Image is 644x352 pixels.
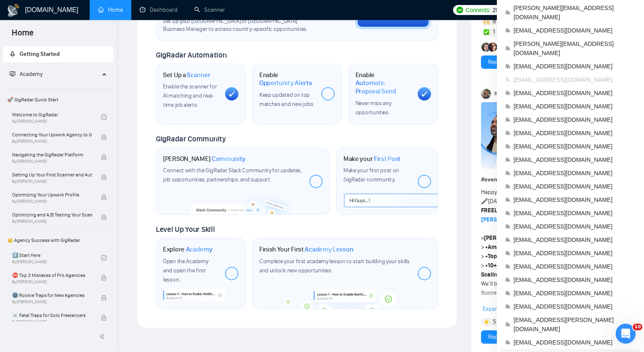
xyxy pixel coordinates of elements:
[12,171,92,179] span: Setting Up Your First Scanner and Auto-Bidder
[514,102,636,111] span: [EMAIL_ADDRESS][DOMAIN_NAME]
[505,91,510,96] span: team
[280,289,410,309] img: academy-bg.png
[481,262,584,278] strong: 10+ Years of Experience Launching & Scaling eCommerce Brands
[514,275,636,284] span: [EMAIL_ADDRESS][DOMAIN_NAME]
[101,194,107,200] span: lock
[514,338,636,347] span: [EMAIL_ADDRESS][DOMAIN_NAME]
[194,6,225,13] a: searchScanner
[12,311,92,319] span: ☠️ Fatal Traps for Solo Freelancers
[163,83,217,108] span: Enable the scanner for AI matching and real-time job alerts.
[466,5,491,15] span: Connects:
[616,324,636,344] iframe: Intercom live chat
[488,58,501,67] a: Reply
[374,155,401,163] span: First Post
[156,225,215,234] span: Level Up Your Skill
[156,50,226,60] span: GigRadar Automation
[505,144,510,149] span: team
[356,71,411,96] h1: Enable
[456,7,463,13] img: upwork-logo.png
[633,324,642,330] span: 10
[514,62,636,71] span: [EMAIL_ADDRESS][DOMAIN_NAME]
[481,102,581,169] img: F09GJU1U88M-Anthony%20James.png
[343,167,399,183] span: Make your first post on GigRadar community.
[20,70,43,78] span: Academy
[12,179,92,184] span: By [PERSON_NAME]
[481,55,509,69] button: Reply
[10,71,15,77] span: fund-projection-screen
[156,134,226,143] span: GigRadar Community
[514,182,636,191] span: [EMAIL_ADDRESS][DOMAIN_NAME]
[12,199,92,204] span: By [PERSON_NAME]
[163,18,313,33] span: Set up your [GEOGRAPHIC_DATA] or [GEOGRAPHIC_DATA] Business Manager to access country-specific op...
[259,91,315,108] span: Keep updated on top matches and new jobs.
[505,251,510,256] span: team
[514,168,636,178] span: [EMAIL_ADDRESS][DOMAIN_NAME]
[12,151,92,159] span: Navigating the GigRadar Platform
[163,245,213,254] h1: Explore
[101,134,107,140] span: lock
[212,155,246,163] span: Community
[163,167,302,183] span: Connect with the GigRadar Slack Community for updates, job opportunities, partnerships, and support.
[187,71,210,79] span: Scanner
[259,245,353,254] h1: Finish Your First
[493,318,496,326] span: 5
[505,211,510,216] span: team
[481,280,584,306] strong: Freelancer Success Guide: From eCommerce Hustle to Financial Freedom
[101,154,107,160] span: lock
[514,115,636,124] span: [EMAIL_ADDRESS][DOMAIN_NAME]
[505,77,510,82] span: team
[514,235,636,244] span: [EMAIL_ADDRESS][DOMAIN_NAME]
[514,128,636,138] span: [EMAIL_ADDRESS][DOMAIN_NAME]
[505,157,510,162] span: team
[20,50,60,58] span: Getting Started
[514,315,636,334] span: [EMAIL_ADDRESS][PERSON_NAME][DOMAIN_NAME]
[505,64,510,69] span: team
[259,71,315,87] h1: Enable
[12,159,92,164] span: By [PERSON_NAME]
[7,4,20,17] img: logo
[4,232,113,249] span: 👑 Agency Success with GigRadar
[12,319,92,324] span: By [PERSON_NAME]
[12,211,92,219] span: Optimizing and A/B Testing Your Scanner for Better Results
[356,79,411,95] span: Automatic Proposal Send
[481,89,491,99] img: Korlan
[505,197,510,202] span: team
[514,155,636,164] span: [EMAIL_ADDRESS][DOMAIN_NAME]
[101,315,107,321] span: lock
[514,26,636,35] span: [EMAIL_ADDRESS][DOMAIN_NAME]
[505,291,510,296] span: team
[163,258,208,283] span: Open the Academy and open the first lesson.
[259,79,312,87] span: Opportunity Alerts
[505,277,510,282] span: team
[484,19,489,25] img: 🙌
[488,332,501,342] a: Reply
[186,245,213,254] span: Academy
[101,295,107,301] span: lock
[514,88,636,98] span: [EMAIL_ADDRESS][DOMAIN_NAME]
[488,244,557,251] strong: Amazon Growth Strategist
[505,224,510,229] span: team
[505,171,510,176] span: team
[505,264,510,269] span: team
[505,10,510,15] span: team
[12,108,101,126] a: Welcome to GigRadarBy[PERSON_NAME]
[259,258,410,274] span: Complete your first academy lesson to start building your skills and unlock new opportunities.
[514,262,636,271] span: [EMAIL_ADDRESS][DOMAIN_NAME]
[4,91,113,108] span: 🚀 GigRadar Quick Start
[514,302,636,311] span: [EMAIL_ADDRESS][DOMAIN_NAME]
[514,142,636,151] span: [EMAIL_ADDRESS][DOMAIN_NAME]
[12,271,92,279] span: ⛔ Top 3 Mistakes of Pro Agencies
[481,198,559,214] strong: TOP 1% FREELANCER on UPWORK
[505,237,510,242] span: team
[5,27,40,44] span: Home
[505,104,510,109] span: team
[481,175,614,184] h1: # events
[12,249,101,267] a: 1️⃣ Start HereBy[PERSON_NAME]
[101,174,107,180] span: lock
[484,319,489,325] img: 🌟
[505,322,510,327] span: team
[12,139,92,144] span: By [PERSON_NAME]
[305,245,353,254] span: Academy Lesson
[12,219,92,224] span: By [PERSON_NAME]
[483,305,501,312] span: Expand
